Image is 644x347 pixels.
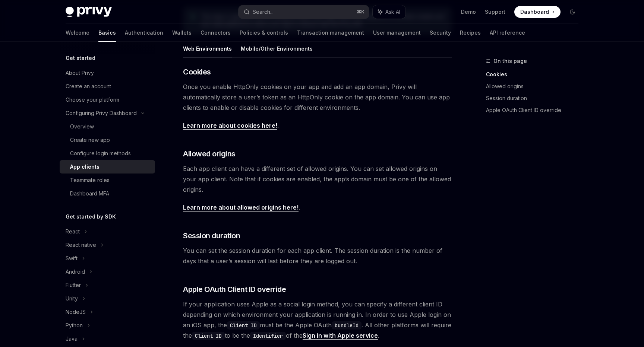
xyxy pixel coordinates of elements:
code: Client ID [192,332,225,340]
a: Apple OAuth Client ID override [486,104,584,116]
div: Configure login methods [70,149,131,158]
span: . [183,120,452,131]
button: Mobile/Other Environments [241,40,313,57]
a: Dashboard [514,6,561,18]
a: Transaction management [297,24,364,42]
button: Search...⌘K [239,5,369,19]
div: Unity [66,294,78,303]
a: Choose your platform [60,93,155,106]
a: About Privy [60,66,155,80]
div: NodeJS [66,308,86,316]
div: Choose your platform [66,95,119,104]
div: Python [66,321,83,330]
div: Create an account [66,82,111,91]
code: Identifier [250,332,286,340]
a: Sign in with Apple service [303,332,378,340]
code: bundleId [332,321,362,330]
a: Session duration [486,92,584,104]
a: Learn more about cookies here! [183,122,277,130]
a: Dashboard MFA [60,187,155,200]
span: Once you enable HttpOnly cookies on your app and add an app domain, Privy will automatically stor... [183,82,452,113]
a: Support [485,8,505,16]
a: Welcome [66,24,89,42]
button: Web Environments [183,40,232,57]
span: On this page [493,57,527,66]
img: dark logo [66,7,112,17]
a: Create an account [60,80,155,93]
a: Wallets [172,24,192,42]
a: Security [430,24,451,42]
span: Allowed origins [183,149,236,159]
button: Toggle dark mode [566,6,578,18]
a: Recipes [460,24,481,42]
div: Overview [70,122,94,131]
div: Search... [253,7,274,16]
span: . [183,202,452,213]
a: Authentication [125,24,163,42]
span: Cookies [183,67,211,77]
a: Policies & controls [240,24,288,42]
span: Session duration [183,230,240,241]
div: Flutter [66,281,81,290]
div: Create new app [70,136,110,144]
div: Configuring Privy Dashboard [66,109,137,118]
div: Android [66,267,85,276]
a: Configure login methods [60,147,155,160]
code: Client ID [227,321,260,330]
div: Teammate roles [70,176,110,185]
h5: Get started by SDK [66,212,116,221]
span: Ask AI [385,8,400,16]
a: Cookies [486,69,584,80]
div: About Privy [66,69,94,77]
button: Ask AI [373,5,405,19]
span: ⌘ K [357,9,364,15]
div: Java [66,334,78,343]
span: Each app client can have a different set of allowed origins. You can set allowed origins on your ... [183,163,452,195]
a: Teammate roles [60,173,155,187]
div: Dashboard MFA [70,189,109,198]
div: React native [66,241,96,249]
a: Overview [60,120,155,133]
a: Create new app [60,133,155,147]
div: React [66,227,80,236]
h5: Get started [66,54,95,63]
a: Demo [461,8,476,16]
a: Basics [98,24,116,42]
span: You can set the session duration for each app client. The session duration is the number of days ... [183,245,452,266]
a: User management [373,24,421,42]
div: Swift [66,254,78,263]
span: If your application uses Apple as a social login method, you can specify a different client ID de... [183,299,452,341]
a: API reference [490,24,525,42]
span: Apple OAuth Client ID override [183,284,286,295]
a: Learn more about allowed origins here! [183,204,299,211]
a: Connectors [201,24,231,42]
a: App clients [60,160,155,173]
span: Dashboard [520,8,549,16]
div: App clients [70,162,100,171]
a: Allowed origins [486,80,584,92]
